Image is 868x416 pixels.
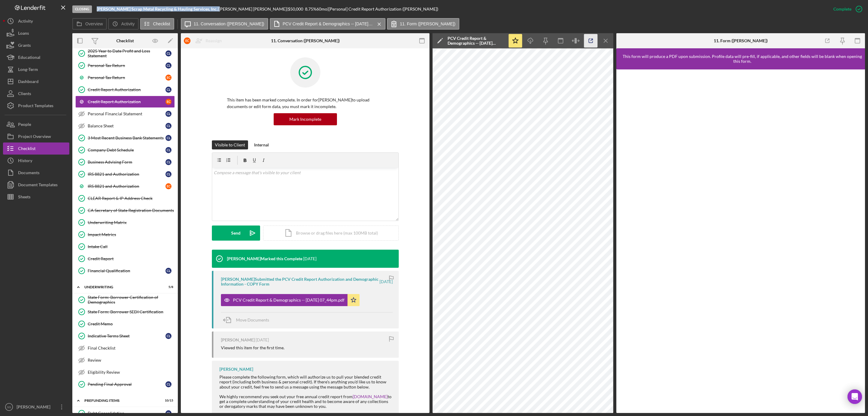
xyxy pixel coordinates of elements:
a: Impact Metrics [75,229,175,241]
div: 11. Form ([PERSON_NAME]) [714,38,768,43]
a: Personal Financial StatementCL [75,108,175,120]
div: Underwriting [84,285,158,289]
a: Final Checklist [75,342,175,354]
label: PCV Credit Report & Demographics -- [DATE] 07_44pm.pdf [283,21,373,26]
iframe: Lenderfit form [622,75,860,407]
time: 2025-07-11 23:41 [256,338,269,342]
div: Reassign [206,35,222,47]
div: 11. Conversation ([PERSON_NAME]) [271,38,340,43]
b: [PERSON_NAME] Scrap Metal Recycling & Hauling Services, Inc. [97,6,218,11]
div: Mark Incomplete [289,113,321,125]
div: 3 Most Recent Business Bank Statements [88,136,165,140]
a: Financial QualificationCL [75,265,175,277]
div: Underwriting Matrix [88,220,175,225]
div: C L [165,50,171,56]
a: Balance SheetCL [75,120,175,132]
div: | [Personal] Credit Report Authorization ([PERSON_NAME]) [327,7,438,11]
button: Move Documents [221,312,275,328]
div: Debt Consolidation [88,411,165,416]
a: Credit Memo [75,318,175,330]
div: [PERSON_NAME] [221,338,255,342]
a: Indicative Terms SheetCL [75,330,175,342]
div: C L [165,62,171,69]
div: 60 mo [316,7,327,11]
div: Credit Report [88,256,175,261]
button: ECReassign [181,35,228,47]
a: Credit Report [75,253,175,265]
div: State Form: Borrower Certification of Demographics [88,295,175,305]
div: CLEAR Report & IP Address Check [88,196,175,201]
span: Move Documents [236,317,269,322]
div: Impact Metrics [88,232,175,237]
label: Overview [85,21,103,26]
div: C L [165,381,171,387]
div: Prefunding Items [84,399,158,402]
div: E C [165,99,171,105]
a: Personal Tax ReturnCL [75,59,175,72]
div: PCV Credit Report & Demographics -- [DATE] 07_44pm.pdf [448,36,505,46]
a: IRS 8821 and AuthorizationCL [75,168,175,180]
div: Credit Memo [88,322,175,326]
a: 3 Most Recent Business Bank StatementsCL [75,132,175,144]
div: Balance Sheet [88,123,165,128]
div: Closing [72,5,92,13]
button: Send [212,226,260,241]
div: 5 / 8 [162,285,173,289]
a: Intake Call [75,241,175,253]
a: State Form: Borrower Certification of Demographics [75,294,175,306]
div: C L [165,135,171,141]
div: C L [165,171,171,177]
div: Viewed this item for the first time. [221,345,285,350]
div: $50,000 [288,7,305,11]
a: Pending Final ApprovalCL [75,378,175,390]
div: Please complete the following form, which will authorize us to pull your blended credit report (i... [219,375,393,409]
a: Business Advising FormCL [75,156,175,168]
div: Visible to Client [215,140,245,149]
div: Eligibility Review [88,370,175,375]
a: Review [75,354,175,366]
div: Final Checklist [88,346,175,350]
button: Checklist [140,18,174,30]
div: Credit Report Authorization [88,99,165,104]
div: 2025 Year to Date Profit and Loss Statement [88,49,165,58]
a: CA Secretary of State Registration Documents [75,204,175,216]
div: Send [231,226,241,241]
button: Internal [251,140,272,149]
div: Financial Qualification [88,268,165,273]
div: C L [165,268,171,274]
div: Personal Financial Statement [88,111,165,116]
div: Checklist [116,38,134,43]
div: Open Intercom Messenger [848,389,862,404]
a: Underwriting Matrix [75,216,175,229]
